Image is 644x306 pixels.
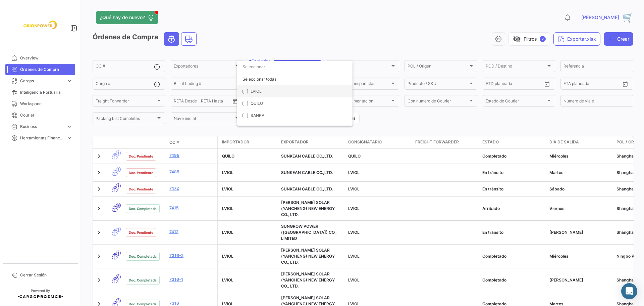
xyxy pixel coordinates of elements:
div: Abrir Intercom Messenger [621,283,637,299]
span: LVIOL [251,89,262,94]
span: QUILO [251,101,263,106]
span: SANRA [251,113,264,118]
input: dropdown search [237,61,331,73]
div: Seleccionar todas [237,73,353,85]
